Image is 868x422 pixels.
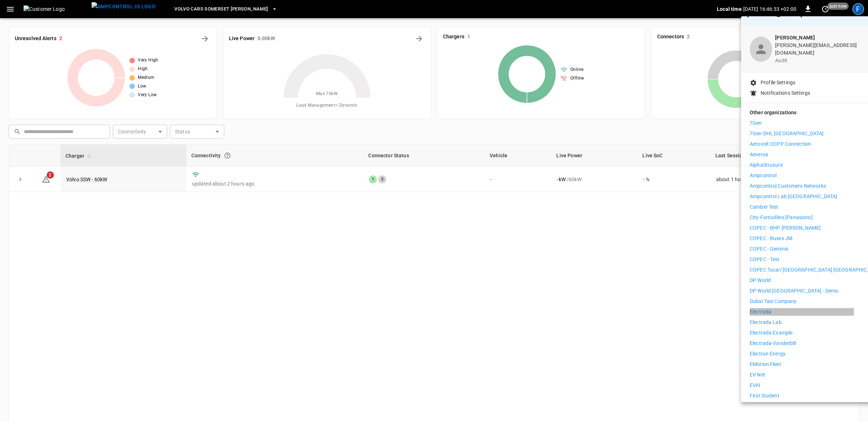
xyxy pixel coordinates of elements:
[750,172,776,179] p: Ampcontrol
[750,182,826,190] p: Ampcontrol Customers Networks
[775,35,815,41] b: [PERSON_NAME]
[750,308,771,316] p: Electrada
[750,371,765,379] p: EV Net
[750,130,824,137] p: 7Gen DHL [GEOGRAPHIC_DATA]
[750,37,772,62] div: profile-icon
[750,214,813,221] p: City-Fortcollins [Panasonic]
[750,119,762,127] p: 7Gen
[750,287,838,295] p: DP World [GEOGRAPHIC_DATA] - Demo
[750,140,811,148] p: Aerovolt OCPP Connection
[750,277,771,284] p: DP World
[750,193,837,200] p: Ampcontrol Lab [GEOGRAPHIC_DATA]
[750,319,782,326] p: Electrada Lab
[750,392,779,400] p: First Student
[750,245,788,253] p: COPEC - Geminis
[750,235,792,242] p: COPEC - Buses JM
[750,256,780,263] p: COPEC - Test
[750,329,792,337] p: Electrada-Example
[750,151,768,158] p: Aeversa
[750,361,781,368] p: eMotion Fleet
[750,381,761,389] p: EVAI
[750,161,783,169] p: AlphaStruxure
[750,340,797,347] p: Electrada-Vanderbilt
[761,89,810,97] p: Notifications Settings
[750,203,778,211] p: Camber Test
[750,350,786,358] p: Electrun Energy
[750,298,796,305] p: Dubai Taxi Company
[750,224,821,232] p: COPEC - BHP [PERSON_NAME]
[761,79,795,86] p: Profile Settings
